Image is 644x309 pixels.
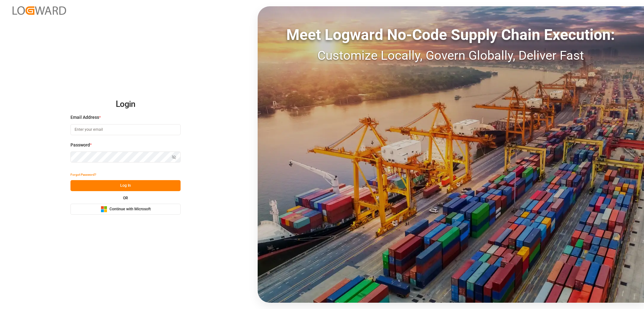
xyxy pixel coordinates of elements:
[123,196,128,200] small: OR
[70,169,96,180] button: Forgot Password?
[258,24,644,46] div: Meet Logward No-Code Supply Chain Execution:
[70,180,181,191] button: Log In
[70,142,90,148] span: Password
[70,204,181,215] button: Continue with Microsoft
[13,6,66,15] img: Logward_new_orange.png
[109,207,151,212] span: Continue with Microsoft
[70,124,181,135] input: Enter your email
[258,46,644,65] div: Customize Locally, Govern Globally, Deliver Fast
[70,114,99,121] span: Email Address
[70,94,181,114] h2: Login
